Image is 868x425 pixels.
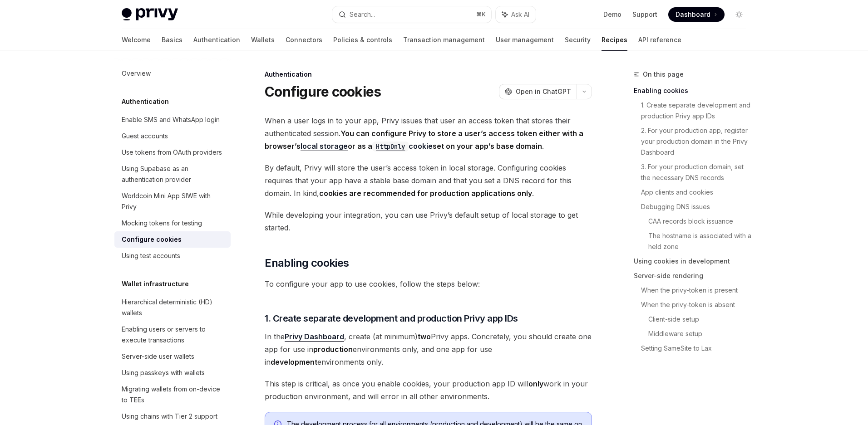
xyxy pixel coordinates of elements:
a: Configure cookies [114,231,231,248]
a: Client-side setup [648,312,754,327]
div: Enable SMS and WhatsApp login [122,114,220,125]
span: Open in ChatGPT [516,87,571,96]
a: Migrating wallets from on-device to TEEs [114,381,231,408]
button: Open in ChatGPT [499,84,577,99]
a: App clients and cookies [641,185,754,200]
a: Demo [603,10,621,19]
div: Hierarchical deterministic (HD) wallets [122,297,225,318]
a: Connectors [286,29,322,51]
a: Using test accounts [114,248,231,264]
button: Toggle dark mode [732,7,746,22]
div: Migrating wallets from on-device to TEEs [122,384,225,405]
div: Using test accounts [122,250,180,261]
strong: cookies are recommended for production applications only [319,189,532,198]
strong: two [418,332,431,341]
div: Using passkeys with wallets [122,367,205,378]
a: Using Supabase as an authentication provider [114,161,231,188]
a: Basics [162,29,182,51]
div: Server-side user wallets [122,351,194,362]
a: Using passkeys with wallets [114,365,231,381]
a: Support [632,10,657,19]
h5: Wallet infrastructure [122,278,189,289]
a: Setting SameSite to Lax [641,341,754,356]
div: Mocking tokens for testing [122,218,202,229]
a: Server-side rendering [634,269,754,283]
div: Worldcoin Mini App SIWE with Privy [122,191,225,212]
span: 1. Create separate development and production Privy app IDs [265,312,518,325]
span: While developing your integration, you can use Privy’s default setup of local storage to get star... [265,209,592,234]
a: 1. Create separate development and production Privy app IDs [641,98,754,123]
a: Transaction management [403,29,485,51]
a: Dashboard [668,7,725,22]
a: HttpOnlycookie [372,142,433,151]
a: Authentication [193,29,240,51]
a: Debugging DNS issues [641,200,754,214]
a: 3. For your production domain, set the necessary DNS records [641,160,754,185]
a: Privy Dashboard [285,332,344,342]
h5: Authentication [122,96,169,107]
a: CAA records block issuance [648,214,754,229]
a: Overview [114,65,231,82]
div: Search... [350,9,375,20]
a: Policies & controls [333,29,392,51]
a: 2. For your production app, register your production domain in the Privy Dashboard [641,123,754,160]
span: This step is critical, as once you enable cookies, your production app ID will work in your produ... [265,377,592,403]
div: Configure cookies [122,234,182,245]
strong: development [271,357,317,366]
img: light logo [122,8,178,21]
span: ⌘ K [476,11,486,18]
strong: production [313,345,353,354]
a: Worldcoin Mini App SIWE with Privy [114,188,231,215]
a: Wallets [251,29,275,51]
button: Ask AI [496,6,536,23]
div: Overview [122,68,151,79]
span: To configure your app to use cookies, follow the steps below: [265,278,592,290]
span: Dashboard [676,10,710,19]
div: Using chains with Tier 2 support [122,411,217,422]
span: In the , create (at minimum) Privy apps. Concretely, you should create one app for use in environ... [265,330,592,368]
a: local storage [301,142,348,151]
a: When the privy-token is present [641,283,754,298]
code: HttpOnly [372,142,409,151]
div: Using Supabase as an authentication provider [122,163,225,185]
strong: You can configure Privy to store a user’s access token either with a browser’s or as a set on you... [265,129,583,151]
a: Recipes [602,29,627,51]
a: Using chains with Tier 2 support [114,408,231,425]
a: Server-side user wallets [114,348,231,365]
span: Ask AI [511,10,529,19]
a: Hierarchical deterministic (HD) wallets [114,294,231,321]
div: Enabling users or servers to execute transactions [122,324,225,346]
div: Use tokens from OAuth providers [122,147,222,158]
span: By default, Privy will store the user’s access token in local storage. Configuring cookies requir... [265,161,592,200]
a: Guest accounts [114,128,231,144]
a: Welcome [122,29,151,51]
button: Search...⌘K [332,6,491,23]
a: Enabling cookies [634,83,754,98]
a: Mocking tokens for testing [114,215,231,231]
a: The hostname is associated with a held zone [648,229,754,254]
div: Guest accounts [122,131,168,142]
a: Use tokens from OAuth providers [114,144,231,161]
a: API reference [638,29,681,51]
h1: Configure cookies [265,83,381,100]
a: When the privy-token is absent [641,298,754,312]
a: Enable SMS and WhatsApp login [114,112,231,128]
a: Enabling users or servers to execute transactions [114,321,231,348]
div: Authentication [265,70,592,79]
span: When a user logs in to your app, Privy issues that user an access token that stores their authent... [265,114,592,152]
span: On this page [643,69,684,80]
a: Security [565,29,591,51]
a: Middleware setup [648,327,754,341]
strong: only [528,379,543,388]
span: Enabling cookies [265,256,349,270]
a: User management [496,29,554,51]
a: Using cookies in development [634,254,754,269]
